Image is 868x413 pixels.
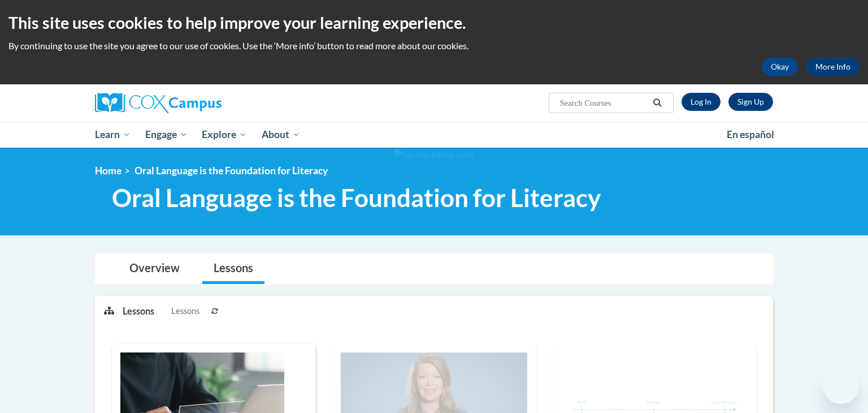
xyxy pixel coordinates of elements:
[202,128,247,141] span: Explore
[95,128,131,141] span: Learn
[202,254,264,284] a: Lessons
[171,305,199,317] span: Lessons
[823,368,859,404] iframe: Button to launch messaging window
[653,99,663,107] i: 
[8,40,860,52] p: By continuing to use the site you agree to our use of cookies. Use the ‘More info’ button to read...
[95,165,121,177] a: Home
[134,165,328,177] span: Oral Language is the Foundation for Literacy
[719,123,782,147] a: En español
[145,128,188,141] span: Engage
[649,96,666,110] button: Search
[95,93,222,113] img: Cox Campus
[394,149,474,161] img: Section background
[118,254,191,284] a: Overview
[95,93,310,113] a: Cox Campus
[262,128,300,141] span: About
[112,183,601,213] span: Oral Language is the Foundation for Literacy
[727,128,774,140] span: En español
[728,93,773,111] a: Register
[8,11,860,34] h2: This site uses cookies to help improve your learning experience.
[762,58,798,76] button: Okay
[682,93,721,111] a: Log In
[254,122,307,148] a: About
[194,122,254,148] a: Explore
[88,122,138,148] a: Learn
[138,122,195,148] a: Engage
[78,122,790,148] div: Main menu
[806,58,860,76] a: More Info
[559,96,649,110] input: Search Courses
[123,305,154,317] p: Lessons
